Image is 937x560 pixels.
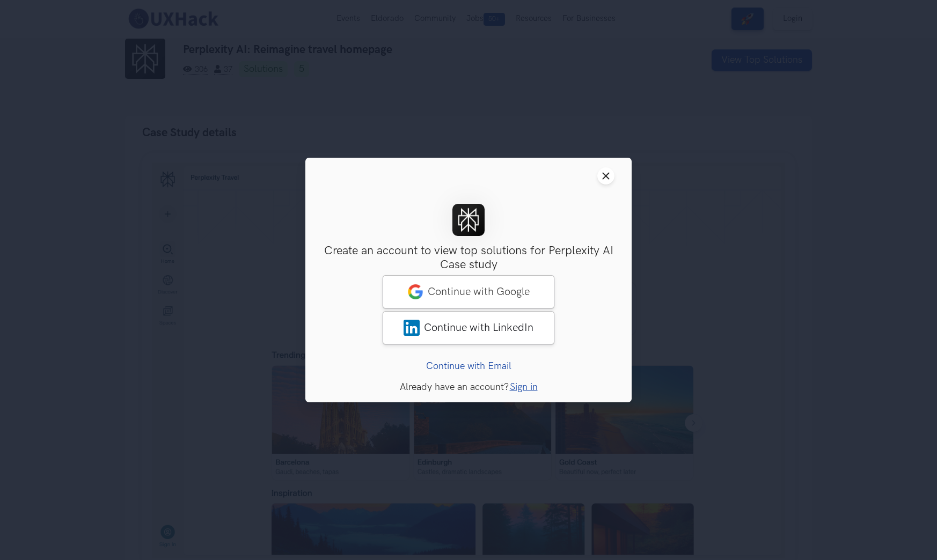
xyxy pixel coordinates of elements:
span: Already have an account? [400,381,509,393]
a: Continue with Email [426,360,511,372]
span: Continue with Google [428,285,530,298]
a: googleContinue with Google [383,275,554,308]
a: Sign in [510,381,538,393]
h3: Create an account to view top solutions for Perplexity AI Case study [323,244,614,272]
a: LinkedInContinue with LinkedIn [383,311,554,344]
img: google [407,284,423,300]
span: Continue with LinkedIn [424,321,533,334]
img: LinkedIn [404,320,420,336]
